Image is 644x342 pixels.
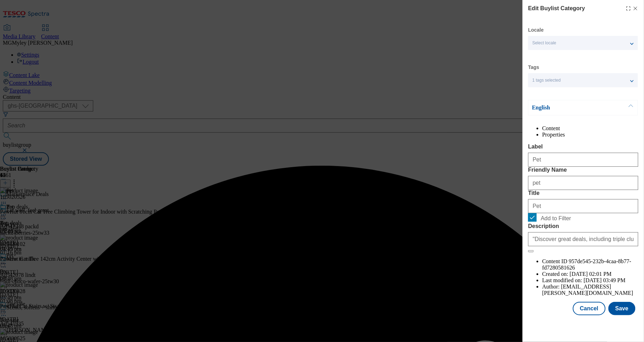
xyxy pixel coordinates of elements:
[528,232,638,246] input: Enter Description
[528,4,585,13] h4: Edit Buylist Category
[584,277,626,283] span: [DATE] 03:49 PM
[542,284,633,296] span: [EMAIL_ADDRESS][PERSON_NAME][DOMAIN_NAME]
[528,199,638,213] input: Enter Title
[532,40,556,46] span: Select locale
[573,302,605,315] button: Cancel
[528,167,638,173] label: Friendly Name
[542,258,631,271] span: 957de545-232b-4caa-8b77-fd7280581626
[528,144,638,150] label: Label
[528,153,638,167] input: Enter Label
[528,36,638,50] button: Select locale
[528,176,638,190] input: Enter Friendly Name
[541,215,571,222] span: Add to Filter
[528,190,638,196] label: Title
[528,28,544,32] label: Locale
[532,104,606,111] p: English
[542,132,638,138] li: Properties
[542,258,638,271] li: Content ID
[528,223,638,229] label: Description
[542,125,638,132] li: Content
[532,78,561,83] span: 1 tags selected
[542,271,638,277] li: Created on:
[528,65,539,69] label: Tags
[528,73,638,87] button: 1 tags selected
[542,277,638,284] li: Last modified on:
[608,302,636,315] button: Save
[570,271,612,277] span: [DATE] 02:01 PM
[542,284,638,296] li: Author:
